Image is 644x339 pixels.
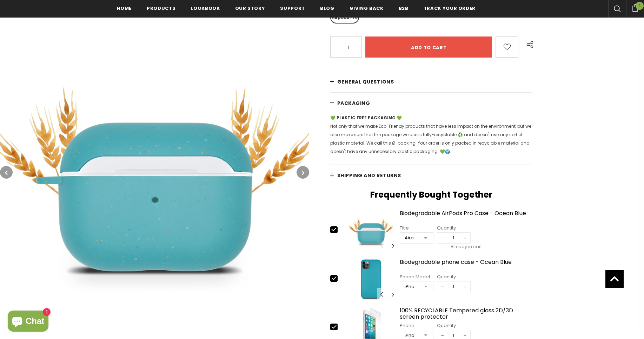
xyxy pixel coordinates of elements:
[405,234,419,241] div: Airpods Pro
[337,100,370,107] span: PACKAGING
[400,307,533,320] a: 100% RECYCLABLE Tempered glass 2D/3D screen protector
[460,233,470,243] span: +
[437,281,448,292] span: −
[330,114,533,156] p: Not only that we make Eco-Friendy products that have less impact on the environment, but we also ...
[350,5,384,12] span: Giving back
[6,311,51,333] inbox-online-store-chat: Shopify online store chat
[344,208,398,252] img: Biodegradable AirPods Pro Case - Ocean Blue image 0
[191,5,220,12] span: Lookbook
[626,3,644,12] a: 1
[330,115,402,121] strong: 💚 PLASTIC FREE PACKAGING 💚
[117,5,132,12] span: Home
[400,245,533,252] div: Already in cart
[437,225,471,232] div: Quantity
[330,93,533,114] a: PACKAGING
[330,71,533,92] a: General Questions
[330,190,533,200] h2: Frequently Bought Together
[437,233,448,243] span: −
[399,5,409,12] span: B2B
[280,5,305,12] span: support
[636,2,644,10] span: 1
[344,257,398,301] img: iPhone 11 Pro Ocean Blue BIodegradable Case
[400,322,433,329] div: Phone
[460,281,470,292] span: +
[400,210,533,222] a: Biodegradable AirPods Pro Case - Ocean Blue
[337,172,401,179] span: Shipping and returns
[235,5,265,12] span: Our Story
[400,273,433,280] div: Phone Model
[330,12,359,24] label: Airpods Pro
[337,78,394,85] span: General Questions
[400,259,533,271] a: Biodegradable phone case - Ocean Blue
[424,5,476,12] span: Track your order
[147,5,175,12] span: Products
[320,5,334,12] span: Blog
[437,322,471,329] div: Quantity
[405,332,419,339] div: iPhone 6/6S/7/8/SE2/SE3
[400,225,433,232] div: Title
[437,273,471,280] div: Quantity
[405,283,419,290] div: iPhone 11 PRO MAX
[365,36,492,58] input: Add to cart
[330,165,533,186] a: Shipping and returns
